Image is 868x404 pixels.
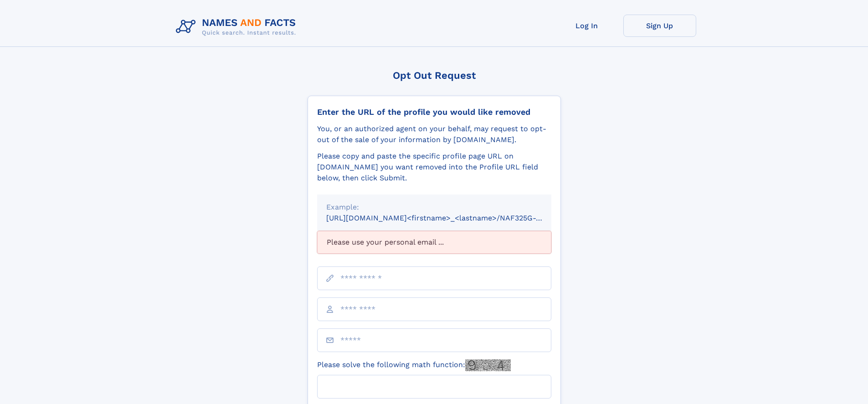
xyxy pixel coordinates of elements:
a: Sign Up [623,15,696,37]
small: [URL][DOMAIN_NAME]<firstname>_<lastname>/NAF325G-xxxxxxxx [326,214,569,222]
div: Please copy and paste the specific profile page URL on [DOMAIN_NAME] you want removed into the Pr... [317,151,551,184]
label: Please solve the following math function: [317,359,511,371]
div: You, or an authorized agent on your behalf, may request to opt-out of the sale of your informatio... [317,123,551,145]
img: Logo Names and Facts [172,15,303,39]
div: Please use your personal email ... [317,231,551,254]
div: Example: [326,202,542,213]
div: Enter the URL of the profile you would like removed [317,107,551,117]
a: Log In [550,15,623,37]
div: Opt Out Request [308,70,561,81]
